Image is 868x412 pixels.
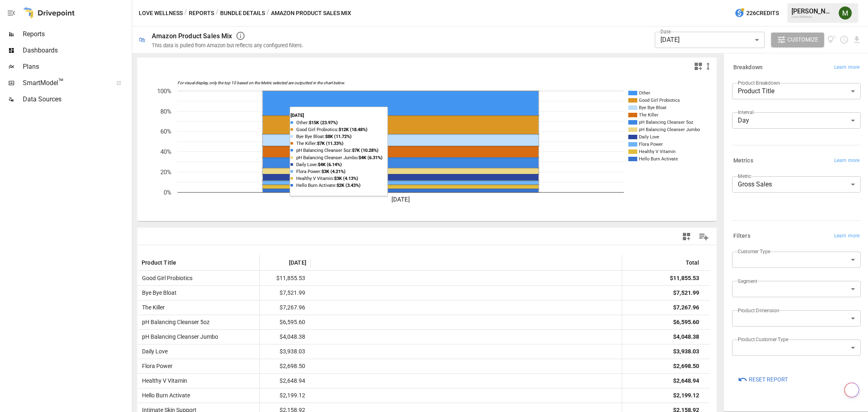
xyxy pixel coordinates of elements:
[139,344,168,359] span: Daily Love
[289,259,306,267] span: [DATE]
[787,35,818,45] span: Customize
[673,330,699,344] div: $4,048.38
[738,109,754,116] label: Interval
[639,105,667,110] text: Bye Bye Bloat
[164,189,171,196] text: 0%
[732,372,794,387] button: Reset Report
[139,388,190,403] span: Hello Burn Activate
[791,15,834,19] div: Love Wellness
[58,77,64,87] span: ™
[738,79,780,86] label: Product Breakdown
[23,46,130,55] span: Dashboards
[852,35,861,44] button: Download report
[695,228,713,246] button: Manage Columns
[23,62,130,72] span: Plans
[732,176,861,193] div: Gross Sales
[733,156,753,165] h6: Metrics
[139,271,192,285] span: Good Girl Probiotics
[152,42,303,48] div: This data is pulled from Amazon but reflects any configured filters.
[267,8,269,18] div: /
[391,196,410,203] text: [DATE]
[834,232,859,240] span: Learn more
[771,33,824,47] button: Customize
[738,248,770,255] label: Customer Type
[264,315,306,329] span: $6,595.60
[264,330,306,344] span: $4,048.38
[673,286,699,300] div: $7,521.99
[639,120,693,125] text: pH Balancing Cleanser 5oz
[673,388,699,403] div: $2,199.12
[139,286,177,300] span: Bye Bye Bloat
[160,148,171,156] text: 40%
[639,112,658,118] text: The Killer
[639,156,678,162] text: Hello Burn Activate
[738,173,751,180] label: Metric
[732,83,861,99] div: Product Title
[746,8,779,18] span: 226 Credits
[670,271,699,285] div: $11,855.53
[139,330,218,344] span: pH Balancing Cleanser Jumbo
[139,359,173,373] span: Flora Power
[152,32,232,40] div: Amazon Product Sales Mix
[673,344,699,359] div: $3,938.03
[639,134,659,140] text: Daily Love
[673,374,699,388] div: $2,648.94
[840,35,849,44] button: Schedule report
[157,88,171,95] text: 100%
[834,157,859,165] span: Learn more
[749,375,788,385] span: Reset Report
[139,36,145,44] div: 🛍
[639,149,676,154] text: Healthy V Vitamin
[264,344,306,359] span: $3,938.03
[139,374,187,388] span: Healthy V Vitamin
[139,8,183,18] button: Love Wellness
[264,271,306,285] span: $11,855.53
[23,94,130,104] span: Data Sources
[827,33,837,47] button: View documentation
[264,286,306,300] span: $7,521.99
[139,300,165,315] span: The Killer
[139,315,210,329] span: pH Balancing Cleanser 5oz
[660,36,680,44] span: [DATE]
[264,388,306,403] span: $2,199.12
[639,98,680,103] text: Good Girl Probiotics
[177,81,345,85] text: For visual display, only the top 10 based on the Metric selected are outputted in the chart below.
[160,128,171,135] text: 60%
[264,359,306,373] span: $2,698.50
[733,232,750,241] h6: Filters
[839,7,852,20] img: Meredith Lacasse
[639,142,663,147] text: Flora Power
[834,64,859,72] span: Learn more
[142,259,176,267] span: Product Title
[673,359,699,373] div: $2,698.50
[264,374,306,388] span: $2,648.94
[834,2,857,24] button: Meredith Lacasse
[639,127,700,132] text: pH Balancing Cleanser Jumbo
[686,259,700,266] div: Total
[138,75,710,221] svg: A chart.
[184,8,187,18] div: /
[673,300,699,315] div: $7,267.96
[738,307,779,314] label: Product Dimension
[160,108,171,115] text: 80%
[738,336,788,343] label: Product Customer Type
[733,63,763,72] h6: Breakdown
[738,278,757,285] label: Segment
[160,169,171,176] text: 20%
[732,112,861,129] div: Day
[639,90,650,96] text: Other
[216,8,219,18] div: /
[220,8,265,18] button: Bundle Details
[189,8,214,18] button: Reports
[660,28,671,35] label: Date
[673,315,699,329] div: $6,595.60
[731,6,782,21] button: 226Credits
[791,7,834,15] div: [PERSON_NAME]
[23,29,130,39] span: Reports
[264,300,306,315] span: $7,267.96
[23,78,107,88] span: SmartModel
